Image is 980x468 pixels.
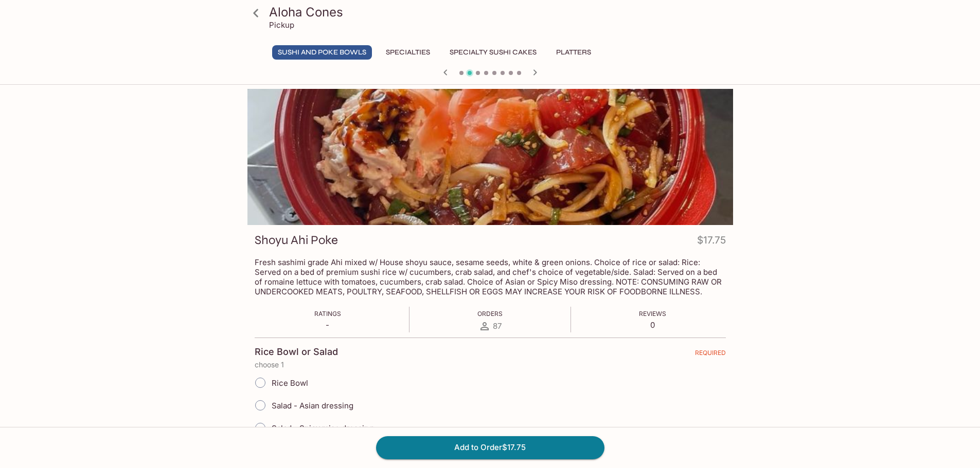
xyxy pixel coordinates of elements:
[269,20,294,30] p: Pickup
[255,361,726,369] p: choose 1
[493,321,502,331] span: 87
[255,346,338,358] h4: Rice Bowl or Salad
[444,45,542,60] button: Specialty Sushi Cakes
[247,89,733,225] div: Shoyu Ahi Poke
[255,232,338,248] h3: Shoyu Ahi Poke
[477,310,503,317] span: Orders
[380,45,436,60] button: Specialties
[314,320,341,330] p: -
[639,320,666,330] p: 0
[272,378,308,388] span: Rice Bowl
[272,401,353,410] span: Salad - Asian dressing
[695,349,726,361] span: REQUIRED
[314,310,341,317] span: Ratings
[639,310,666,317] span: Reviews
[272,45,372,60] button: Sushi and Poke Bowls
[697,232,726,252] h4: $17.75
[550,45,597,60] button: Platters
[272,423,373,433] span: Salad - Spicy miso dressing
[269,4,729,20] h3: Aloha Cones
[255,257,726,296] p: Fresh sashimi grade Ahi mixed w/ House shoyu sauce, sesame seeds, white & green onions. Choice of...
[376,436,604,459] button: Add to Order$17.75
